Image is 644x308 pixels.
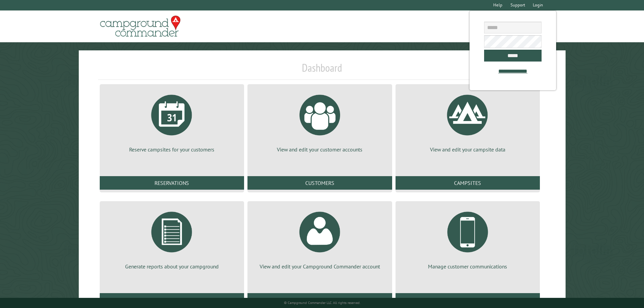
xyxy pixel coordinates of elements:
[396,293,540,307] a: Communications
[284,301,360,305] small: © Campground Commander LLC. All rights reserved.
[100,293,244,307] a: Reports
[108,263,236,270] p: Generate reports about your campground
[108,90,236,153] a: Reserve campsites for your customers
[256,263,384,270] p: View and edit your Campground Commander account
[256,207,384,270] a: View and edit your Campground Commander account
[247,176,392,190] a: Customers
[98,61,546,80] h1: Dashboard
[100,176,244,190] a: Reservations
[396,176,540,190] a: Campsites
[404,207,532,270] a: Manage customer communications
[108,146,236,153] p: Reserve campsites for your customers
[256,90,384,153] a: View and edit your customer accounts
[404,263,532,270] p: Manage customer communications
[247,293,392,307] a: Account
[256,146,384,153] p: View and edit your customer accounts
[98,13,183,40] img: Campground Commander
[404,146,532,153] p: View and edit your campsite data
[404,90,532,153] a: View and edit your campsite data
[108,207,236,270] a: Generate reports about your campground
